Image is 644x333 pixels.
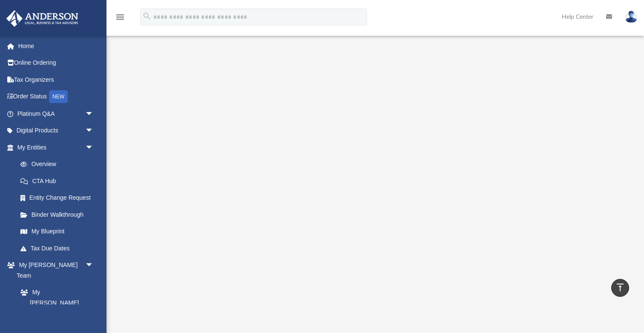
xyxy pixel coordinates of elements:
[85,122,102,140] span: arrow_drop_down
[6,139,106,156] a: My Entitiesarrow_drop_down
[12,172,106,189] a: CTA Hub
[115,16,125,22] a: menu
[12,189,106,207] a: Entity Change Request
[6,55,106,72] a: Online Ordering
[6,105,106,122] a: Platinum Q&Aarrow_drop_down
[6,88,106,106] a: Order StatusNEW
[12,156,106,173] a: Overview
[12,223,102,240] a: My Blueprint
[12,206,106,223] a: Binder Walkthrough
[85,139,102,156] span: arrow_drop_down
[4,10,81,27] img: Anderson Advisors Platinum Portal
[142,11,152,21] i: search
[6,122,106,139] a: Digital Productsarrow_drop_down
[12,240,106,257] a: Tax Due Dates
[12,284,98,322] a: My [PERSON_NAME] Team
[611,279,629,297] a: vertical_align_top
[615,282,625,293] i: vertical_align_top
[6,257,102,284] a: My [PERSON_NAME] Teamarrow_drop_down
[85,105,102,123] span: arrow_drop_down
[85,257,102,274] span: arrow_drop_down
[115,12,125,22] i: menu
[625,11,638,23] img: User Pic
[6,37,106,55] a: Home
[6,71,106,88] a: Tax Organizers
[49,90,68,103] div: NEW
